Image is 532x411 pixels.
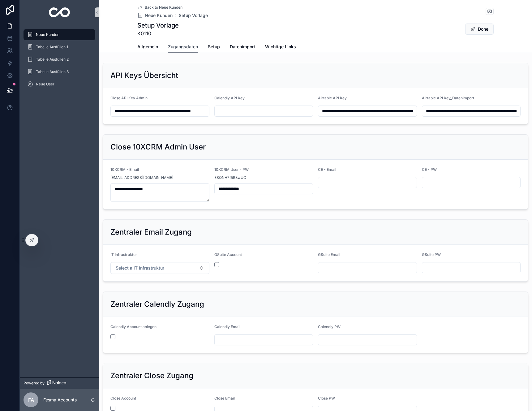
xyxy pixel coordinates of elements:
[24,381,45,386] span: Powered by
[110,324,157,329] span: Calendly Account anlegen
[110,142,206,152] h2: Close 10XCRM Admin User
[214,167,249,172] span: 10XCRM User - PW
[214,324,240,329] span: Calendly Email
[137,21,179,30] h1: Setup Vorlage
[110,227,192,237] h2: Zentraler Email Zugang
[36,57,69,62] span: Tabelle Ausfüllen 2
[36,82,54,87] span: Neue User
[318,252,340,257] span: GSuite Email
[265,44,296,50] span: Wichtige Links
[422,96,474,100] span: Airtable API Key_Datenimport
[465,24,494,35] button: Done
[110,71,178,80] h2: API Keys Übersicht
[36,45,68,50] span: Tabelle Ausfüllen 1
[49,7,70,17] img: App logo
[318,396,335,400] span: Close PW
[36,69,69,74] span: Tabelle Ausfüllen 3
[20,25,99,98] div: scrollable content
[110,371,193,381] h2: Zentraler Close Zugang
[145,12,173,19] span: Neue Kunden
[208,44,220,50] span: Setup
[24,66,95,77] a: Tabelle Ausfüllen 3
[110,262,209,274] button: Select Button
[110,299,204,309] h2: Zentraler Calendly Zugang
[168,41,198,53] a: Zugangsdaten
[214,396,235,400] span: Close Email
[24,79,95,90] a: Neue User
[208,41,220,54] a: Setup
[230,41,255,54] a: Datenimport
[36,32,59,37] span: Neue Kunden
[145,5,182,10] span: Back to Neue Kunden
[137,5,182,10] a: Back to Neue Kunden
[137,44,158,50] span: Allgemein
[318,324,341,329] span: Calendly PW
[110,175,173,180] span: [EMAIL_ADDRESS][DOMAIN_NAME]
[214,96,245,100] span: Calendly API Key
[24,29,95,40] a: Neue Kunden
[422,167,437,172] span: CE - PW
[265,41,296,54] a: Wichtige Links
[168,44,198,50] span: Zugangsdaten
[24,54,95,65] a: Tabelle Ausfüllen 2
[422,252,441,257] span: GSuite PW
[318,96,347,100] span: Airtable API Key
[43,397,77,403] p: Fesma Accounts
[110,96,148,100] span: Close API Key Admin
[28,396,34,404] span: FA
[110,167,139,172] span: 10XCRM - Email
[137,12,173,19] a: Neue Kunden
[20,377,99,389] a: Powered by
[318,167,336,172] span: CE - Email
[214,252,242,257] span: GSuite Account
[137,30,179,37] span: K0110
[230,44,255,50] span: Datenimport
[116,265,164,271] span: Select a IT Infrastruktur
[110,396,136,400] span: Close Account
[179,12,208,19] a: Setup Vorlage
[137,41,158,54] a: Allgemein
[110,252,137,257] span: IT Infrastruktur
[214,175,246,180] span: ESQNH7f5R8wUC
[24,41,95,53] a: Tabelle Ausfüllen 1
